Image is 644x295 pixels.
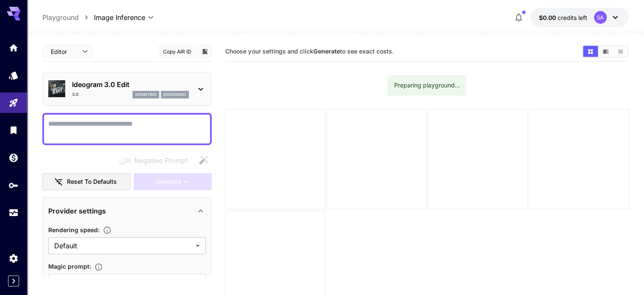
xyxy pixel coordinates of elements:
span: Negative prompts are not compatible with the selected model. [117,155,195,166]
span: Magic prompt : [48,263,91,270]
button: Add to library [201,46,209,56]
div: Usage [8,208,19,218]
div: Ideogram 3.0 Edit3.0inpaintingideogram3 [48,76,206,102]
div: SA [594,11,607,24]
span: credits left [558,14,587,21]
span: Rendering speed : [48,226,100,233]
span: Editor [51,47,77,56]
p: Provider settings [48,206,106,216]
div: Models [8,70,19,81]
div: Wallet [8,152,19,163]
div: Settings [8,253,19,264]
div: Library [8,125,19,135]
button: Show media in video view [598,46,613,57]
p: 3.0 [72,91,79,98]
button: Show media in grid view [583,46,598,57]
div: Show media in grid viewShow media in video viewShow media in list view [582,45,629,58]
nav: breadcrumb [42,12,94,22]
b: Generate [313,48,340,55]
div: Home [8,42,19,53]
button: Reset to defaults [42,173,130,191]
p: ideogram3 [163,92,186,98]
button: Copy AIR ID [158,45,196,58]
span: Negative Prompt [134,155,188,166]
div: API Keys [8,180,19,191]
div: Preparing playground... [394,78,460,93]
div: $0.00 [539,13,587,22]
span: Default [54,241,192,251]
div: Please upload seed and mask image [134,173,212,191]
span: Choose your settings and click to see exact costs. [225,48,393,55]
button: Expand sidebar [8,275,19,287]
span: Image Inference [94,12,145,22]
p: inpainting [135,92,157,98]
div: Provider settings [48,201,206,221]
p: Ideogram 3.0 Edit [72,79,189,90]
button: $0.00SA [531,8,629,27]
a: Playground [42,12,79,22]
button: Show media in list view [613,46,628,57]
div: Playground [8,98,19,108]
span: $0.00 [539,14,558,21]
